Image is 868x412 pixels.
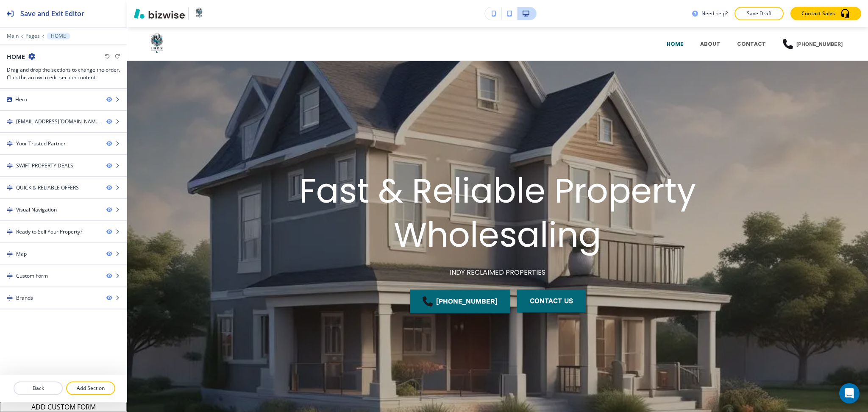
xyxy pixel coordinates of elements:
[144,31,229,57] img: Indy Reclaimed Properties
[134,8,185,19] img: Bizwise Logo
[7,66,120,81] h3: Drag and drop the sections to change the order. Click the arrow to edit section content.
[700,40,720,48] p: ABOUT
[14,381,63,395] button: Back
[47,33,70,39] button: HOME
[7,229,13,235] img: Drag
[14,384,62,392] p: Back
[701,10,728,17] h3: Need help?
[7,33,19,39] button: Main
[783,31,843,57] a: [PHONE_NUMBER]
[839,383,860,404] div: Open Intercom Messenger
[7,119,13,125] img: Drag
[16,272,48,280] div: Custom Form
[734,7,784,20] button: Save Draft
[801,10,835,17] p: Contact Sales
[67,384,114,392] p: Add Section
[517,290,586,313] button: CONTACT US
[7,273,13,279] img: Drag
[16,118,100,125] div: heather@indypropertiesinvest.com
[410,290,510,314] a: [PHONE_NUMBER]
[16,294,33,302] div: Brands
[66,381,115,395] button: Add Section
[16,250,27,258] div: Map
[16,228,82,236] div: Ready to Sell Your Property?
[7,251,13,257] img: Drag
[7,163,13,169] img: Drag
[790,7,861,20] button: Contact Sales
[192,7,206,20] img: Your Logo
[450,267,545,278] p: INDY RECLAIMED PROPERTIES
[16,140,66,148] div: Your Trusted Partner
[7,185,13,191] img: Drag
[16,184,79,192] div: QUICK & RELIABLE OFFERS
[16,162,73,170] div: SWIFT PROPERTY DEALS
[7,141,13,147] img: Drag
[667,40,683,48] p: HOME
[7,295,13,301] img: Drag
[20,8,84,19] h2: Save and Exit Editor
[7,52,25,61] h2: HOME
[281,169,715,257] p: Fast & Reliable Property Wholesaling
[16,206,57,214] div: Visual Navigation
[25,33,40,39] button: Pages
[15,96,27,103] div: Hero
[7,207,13,213] img: Drag
[746,10,773,17] p: Save Draft
[51,33,66,39] p: HOME
[737,40,766,48] p: CONTACT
